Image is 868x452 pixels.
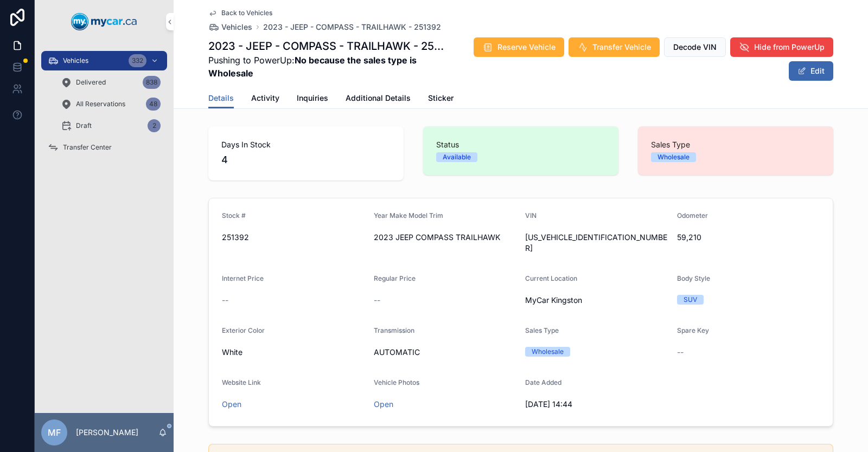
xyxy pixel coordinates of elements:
span: Internet Price [222,274,264,282]
span: Transmission [374,326,414,334]
span: Odometer [677,211,708,219]
span: Back to Vehicles [221,9,272,17]
div: Available [443,152,471,162]
a: Transfer Center [41,138,167,157]
span: Vehicle Photos [374,378,419,386]
span: Decode VIN [673,42,717,53]
span: Inquiries [297,93,328,104]
span: Status [436,139,605,150]
span: 2023 JEEP COMPASS TRAILHAWK [374,232,517,243]
span: Transfer Vehicle [592,42,651,53]
span: Sales Type [525,326,559,334]
span: 59,210 [677,232,820,243]
span: All Reservations [76,100,125,108]
a: Vehicles [208,22,252,33]
span: Spare Key [677,326,709,334]
a: Vehicles332 [41,51,167,70]
span: MyCar Kingston [525,295,582,306]
span: Year Make Model Trim [374,211,443,219]
span: Website Link [222,378,261,386]
span: Vehicles [221,22,252,33]
span: Stock # [222,211,246,219]
span: Exterior Color [222,326,265,334]
span: -- [677,347,684,358]
a: Delivered838 [54,73,167,92]
a: Sticker [428,88,454,110]
a: Open [374,399,393,409]
span: 4 [221,152,391,167]
span: Sales Type [651,139,820,150]
span: Vehicles [63,56,88,65]
span: VIN [525,211,537,219]
a: Inquiries [297,88,328,110]
a: Details [208,88,234,109]
div: 332 [129,54,146,67]
span: Pushing to PowerUp: [208,54,445,80]
a: Draft2 [54,116,167,135]
span: Reserve Vehicle [497,42,556,53]
img: App logo [71,13,137,30]
span: Details [208,93,234,104]
span: Activity [251,93,279,104]
span: Body Style [677,274,710,282]
div: scrollable content [35,43,174,171]
a: Back to Vehicles [208,9,272,17]
span: White [222,347,242,358]
span: Date Added [525,378,561,386]
h1: 2023 - JEEP - COMPASS - TRAILHAWK - 251392 [208,38,445,54]
span: Current Location [525,274,577,282]
div: SUV [684,295,697,305]
a: 2023 - JEEP - COMPASS - TRAILHAWK - 251392 [263,22,441,33]
span: MF [48,426,61,439]
span: Hide from PowerUp [754,42,825,53]
a: Additional Details [346,88,411,110]
div: 838 [143,76,161,89]
span: -- [222,295,228,306]
span: Days In Stock [221,139,391,150]
span: Delivered [76,78,106,87]
span: 251392 [222,232,365,243]
span: Sticker [428,93,454,104]
span: AUTOMATIC [374,347,517,358]
button: Reserve Vehicle [474,37,564,57]
button: Transfer Vehicle [569,37,660,57]
button: Hide from PowerUp [730,37,833,57]
button: Decode VIN [664,37,726,57]
span: [DATE] 14:44 [525,399,668,410]
div: 2 [148,119,161,132]
span: Additional Details [346,93,411,104]
span: Regular Price [374,274,416,282]
div: Wholesale [658,152,690,162]
a: Open [222,399,241,409]
a: Activity [251,88,279,110]
div: 48 [146,98,161,111]
button: Edit [789,61,833,81]
span: -- [374,295,380,306]
a: All Reservations48 [54,94,167,114]
span: Transfer Center [63,143,112,152]
div: Wholesale [532,347,564,357]
span: [US_VEHICLE_IDENTIFICATION_NUMBER] [525,232,668,254]
span: Draft [76,121,92,130]
strong: No because the sales type is Wholesale [208,55,417,79]
p: [PERSON_NAME] [76,427,138,438]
